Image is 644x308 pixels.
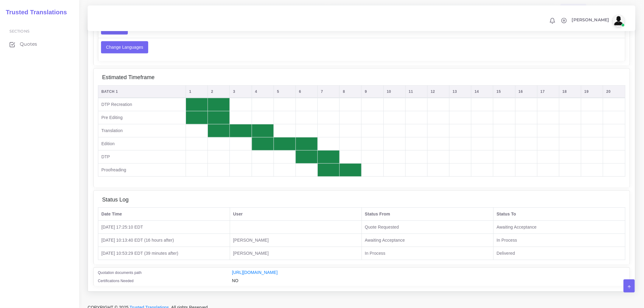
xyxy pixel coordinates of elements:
th: Status To [493,208,625,221]
label: Certifications Needed [98,278,134,284]
th: 9 [362,86,383,98]
td: [PERSON_NAME] [230,247,362,260]
th: 3 [230,86,252,98]
span: Quotes [20,41,37,47]
a: Trusted Translations [2,7,67,17]
th: 2 [208,86,230,98]
input: Change Languages [101,41,148,53]
h2: Trusted Translations [2,9,67,16]
th: User [230,208,362,221]
th: 15 [493,86,515,98]
td: [PERSON_NAME] [230,234,362,247]
h4: Status Log [102,197,129,203]
div: NO [227,278,630,286]
td: Awaiting Acceptance [493,221,625,234]
th: 1 [186,86,208,98]
label: Quotation documents path [98,270,142,275]
td: [DATE] 10:53:29 EDT (39 minutes after) [98,247,230,260]
td: In Process [362,247,493,260]
th: Status From [362,208,493,221]
span: Sections [9,29,30,33]
a: [URL][DOMAIN_NAME] [232,270,278,275]
th: 8 [340,86,362,98]
th: Date Time [98,208,230,221]
th: 17 [537,86,559,98]
th: 5 [274,86,296,98]
th: 4 [252,86,274,98]
img: avatar [613,15,625,27]
td: In Process [493,234,625,247]
th: 12 [427,86,449,98]
th: 18 [559,86,581,98]
td: Quote Requested [362,221,493,234]
th: 13 [450,86,471,98]
th: 11 [405,86,427,98]
h4: Estimated Timeframe [102,74,155,81]
td: Edition [98,137,186,150]
th: 14 [471,86,493,98]
th: 10 [383,86,405,98]
span: [PERSON_NAME] [572,18,609,22]
th: 19 [581,86,603,98]
td: [DATE] 10:13:40 EDT (16 hours after) [98,234,230,247]
td: DTP [98,150,186,163]
th: 20 [603,86,625,98]
td: Proofreading [98,163,186,177]
td: [DATE] 17:25:10 EDT [98,221,230,234]
td: Pre Editing [98,111,186,124]
td: DTP Recreation [98,98,186,111]
td: Awaiting Acceptance [362,234,493,247]
td: Delivered [493,247,625,260]
a: [PERSON_NAME]avatar [569,15,627,27]
th: 7 [318,86,340,98]
a: Quotes [5,38,75,51]
td: Translation [98,124,186,137]
th: 6 [296,86,317,98]
th: Batch 1 [98,86,186,98]
th: 16 [515,86,537,98]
